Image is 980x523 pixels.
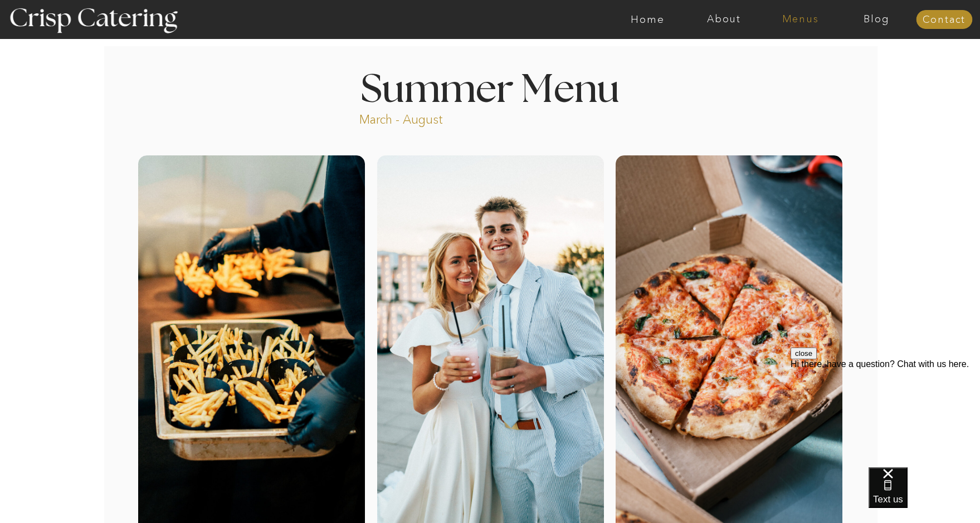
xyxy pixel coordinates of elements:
[610,14,686,25] a: Home
[686,14,762,25] a: About
[791,348,980,481] iframe: podium webchat widget prompt
[762,14,838,25] a: Menus
[916,14,972,26] a: Contact
[838,14,915,25] a: Blog
[869,467,980,523] iframe: podium webchat widget bubble
[335,71,645,104] h1: Summer Menu
[359,111,513,124] p: March - August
